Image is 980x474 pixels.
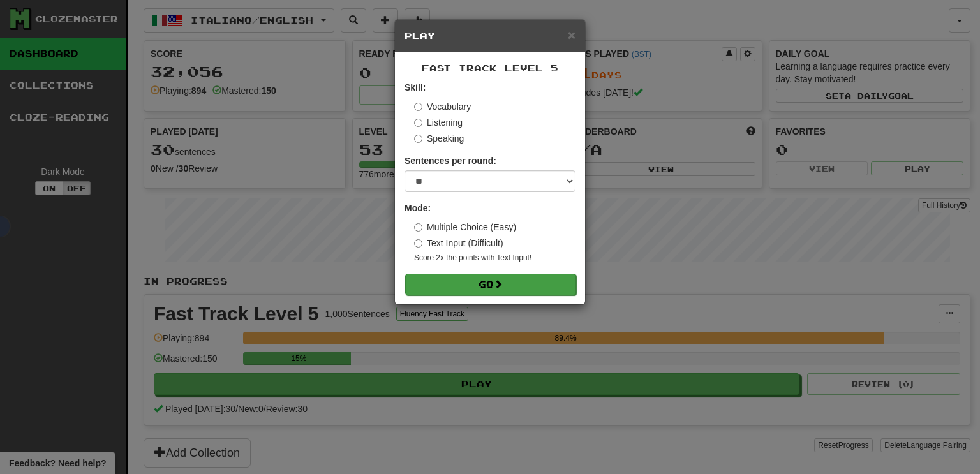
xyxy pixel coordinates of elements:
[414,119,422,127] input: Listening
[414,253,575,263] small: Score 2x the points with Text Input !
[568,28,575,41] button: Close
[414,221,516,233] label: Multiple Choice (Easy)
[568,27,575,42] span: ×
[405,82,426,93] strong: Skill:
[405,274,576,295] button: Go
[422,63,558,73] span: Fast Track Level 5
[414,135,422,143] input: Speaking
[414,239,422,248] input: Text Input (Difficult)
[414,132,464,145] label: Speaking
[414,103,422,111] input: Vocabulary
[414,223,422,232] input: Multiple Choice (Easy)
[414,100,471,113] label: Vocabulary
[405,154,496,167] label: Sentences per round:
[414,237,503,249] label: Text Input (Difficult)
[405,203,431,213] strong: Mode:
[405,29,575,42] h5: Play
[414,116,463,129] label: Listening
